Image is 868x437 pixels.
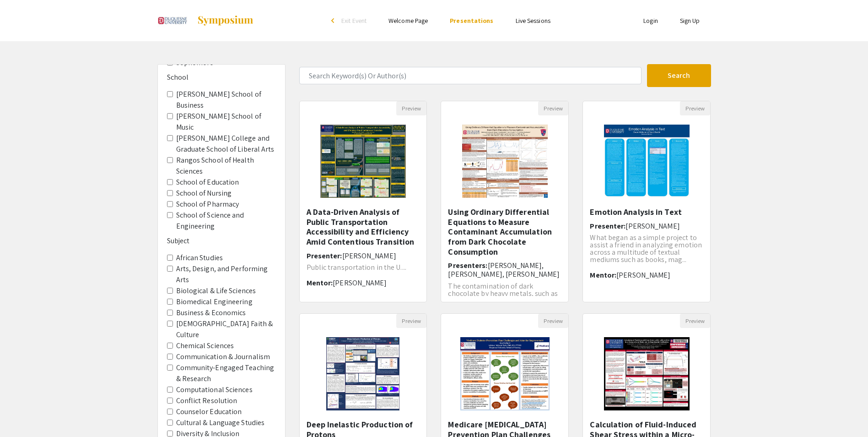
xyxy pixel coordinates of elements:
[538,101,568,115] button: Preview
[342,251,396,261] span: [PERSON_NAME]
[157,9,254,32] a: Undergraduate Research and Scholarship Symposium 2025
[176,384,253,395] label: Computational Sciences
[176,263,276,285] label: Arts, Design, and Performing Arts
[450,16,493,25] a: Presentations
[595,328,699,420] img: <p>Calculation of Fluid-Induced Shear Stress within a Micro-Slide by a Computational Model and it...
[176,188,232,199] label: School of Nursing
[538,314,568,328] button: Preview
[7,396,39,430] iframe: Chat
[176,340,234,351] label: Chemical Sciences
[157,9,188,32] img: Undergraduate Research and Scholarship Symposium 2025
[307,278,333,288] span: Mentor:
[176,199,239,210] label: School of Pharmacy
[299,101,427,302] div: Open Presentation <p class="ql-align-center">A Data-Driven Analysis of Public Transportation Acce...
[176,252,223,263] label: African Studies
[590,222,703,230] h6: Presenter:
[331,18,337,23] div: arrow_back_ios
[176,395,237,406] label: Conflict Resolution
[307,264,420,271] p: Public transportation in the U....
[595,115,699,207] img: <p>Emotion Analysis in Text</p>
[647,64,711,87] button: Search
[307,207,420,246] h5: A Data-Driven Analysis of Public Transportation Accessibility and Efficiency Amid Contentious Tra...
[680,16,700,25] a: Sign Up
[680,101,710,115] button: Preview
[176,406,242,417] label: Counselor Education
[448,261,561,279] h6: Presenters:
[311,115,415,207] img: <p class="ql-align-center">A Data-Driven Analysis of Public Transportation Accessibility and Effi...
[176,351,270,362] label: Communication & Journalism
[625,221,679,231] span: [PERSON_NAME]
[176,307,246,318] label: Business & Economics
[451,328,559,420] img: <p><span style="color: rgb(0, 0, 0); background-color: rgb(245, 245, 245);">Medicare Diabetes Pre...
[333,278,387,288] span: [PERSON_NAME]
[176,296,253,307] label: Biomedical Engineering
[176,318,276,340] label: [DEMOGRAPHIC_DATA] Faith & Culture
[616,270,670,280] span: [PERSON_NAME]
[590,207,703,217] h5: Emotion Analysis in Text
[197,15,254,26] img: Symposium by ForagerOne
[396,314,426,328] button: Preview
[453,115,557,207] img: <p>Using Ordinary Differential Equations to Measure Contaminant Accumulation from Dark Chocolate ...
[396,101,426,115] button: Preview
[680,314,710,328] button: Preview
[317,328,409,420] img: <p>Deep Inelastic Production of Protons</p>
[176,210,276,232] label: School of Science and Engineering
[448,283,561,312] p: The contamination of dark chocolate by heavy metals, such as Lead, Cadmium, and Arsenic, has beco...
[516,16,550,25] a: Live Sessions
[590,270,616,280] span: Mentor:
[388,16,428,25] a: Welcome Page
[167,236,276,245] h6: Subject
[176,285,256,296] label: Biological & Life Sciences
[441,101,569,302] div: Open Presentation <p>Using Ordinary Differential Equations to Measure Contaminant Accumulation fr...
[341,16,367,25] span: Exit Event
[176,362,276,384] label: Community-Engaged Teaching & Research
[176,155,276,177] label: Rangos School of Health Sciences
[448,207,561,257] h5: Using Ordinary Differential Equations to Measure Contaminant Accumulation from Dark Chocolate Con...
[176,417,265,428] label: Cultural & Language Studies
[307,251,420,260] h6: Presenter:
[167,73,276,82] h6: School
[448,261,560,279] span: [PERSON_NAME], [PERSON_NAME], [PERSON_NAME]
[176,177,239,188] label: School of Education
[590,234,703,263] p: What began as a simple project to assist a friend in analyzing emotion across a multitude of text...
[643,16,658,25] a: Login
[176,133,276,155] label: [PERSON_NAME] College and Graduate School of Liberal Arts
[299,67,642,84] input: Search Keyword(s) Or Author(s)
[176,89,276,111] label: [PERSON_NAME] School of Business
[176,111,276,133] label: [PERSON_NAME] School of Music
[582,101,711,302] div: Open Presentation <p>Emotion Analysis in Text</p>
